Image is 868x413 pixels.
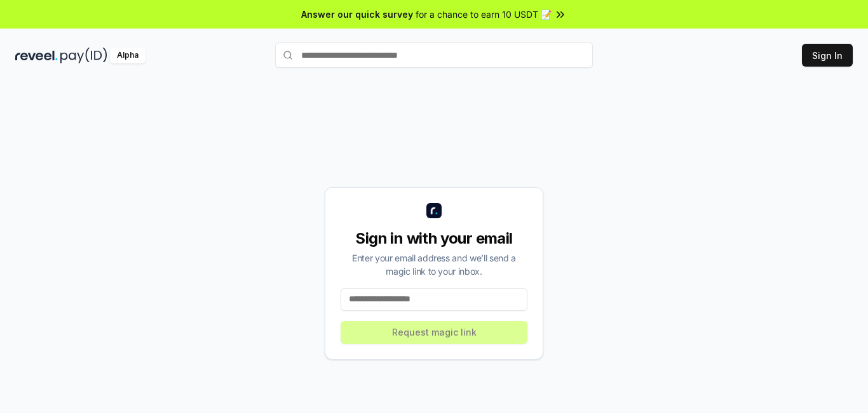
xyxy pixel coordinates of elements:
span: for a chance to earn 10 USDT 📝 [416,8,552,21]
div: Enter your email address and we’ll send a magic link to your inbox. [341,251,527,278]
button: Sign In [802,44,853,67]
img: pay_id [60,48,107,63]
img: logo_small [426,203,442,218]
img: reveel_dark [15,48,58,63]
span: Answer our quick survey [301,8,413,21]
div: Alpha [110,48,146,63]
div: Sign in with your email [341,228,527,249]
